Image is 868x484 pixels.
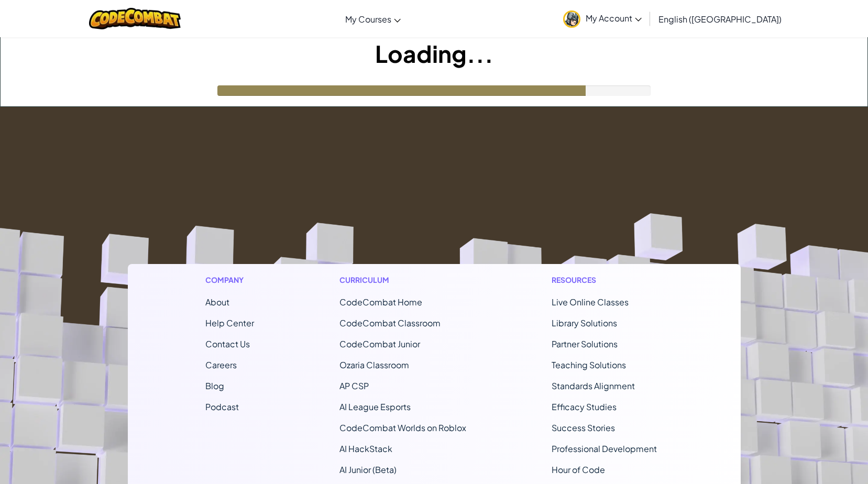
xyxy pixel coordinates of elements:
[339,401,411,412] a: AI League Esports
[339,274,466,285] h1: Curriculum
[552,296,629,307] a: Live Online Classes
[205,296,229,307] a: About
[345,14,391,25] span: My Courses
[558,2,647,35] a: My Account
[339,338,420,349] a: CodeCombat Junior
[552,359,626,370] a: Teaching Solutions
[586,13,642,24] span: My Account
[339,380,369,391] a: AP CSP
[89,8,181,29] img: CodeCombat logo
[552,401,617,412] a: Efficacy Studies
[339,464,397,475] a: AI Junior (Beta)
[653,5,787,33] a: English ([GEOGRAPHIC_DATA])
[205,317,254,328] a: Help Center
[339,443,392,454] a: AI HackStack
[552,380,635,391] a: Standards Alignment
[552,443,657,454] a: Professional Development
[339,296,422,307] span: CodeCombat Home
[340,5,406,33] a: My Courses
[552,317,617,328] a: Library Solutions
[339,317,441,328] a: CodeCombat Classroom
[552,274,663,285] h1: Resources
[205,401,239,412] a: Podcast
[658,14,782,25] span: English ([GEOGRAPHIC_DATA])
[1,37,867,70] h1: Loading...
[205,274,254,285] h1: Company
[339,422,466,433] a: CodeCombat Worlds on Roblox
[205,359,237,370] a: Careers
[552,422,615,433] a: Success Stories
[205,338,250,349] span: Contact Us
[552,464,605,475] a: Hour of Code
[563,10,580,28] img: avatar
[552,338,618,349] a: Partner Solutions
[205,380,224,391] a: Blog
[339,359,409,370] a: Ozaria Classroom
